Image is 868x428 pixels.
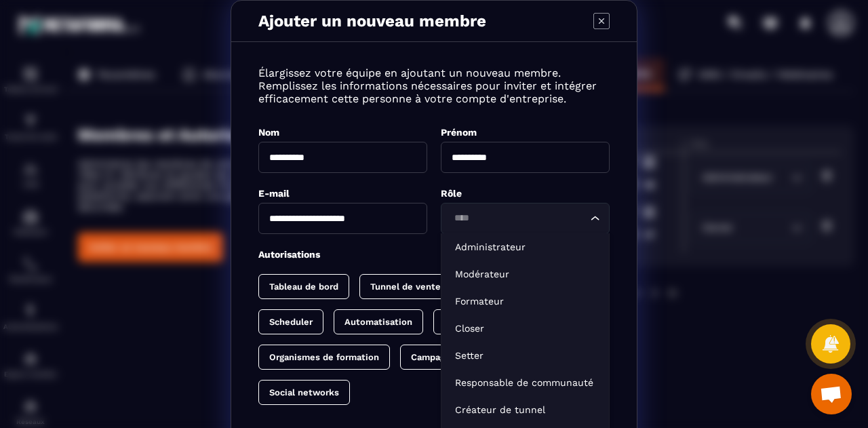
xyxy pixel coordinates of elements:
[370,281,441,292] p: Tunnel de vente
[411,352,500,362] p: Campagne e-mailing
[269,352,379,362] p: Organismes de formation
[344,317,412,327] p: Automatisation
[525,281,560,292] p: Webinar
[811,374,852,414] a: Ouvrir le chat
[258,188,290,199] label: E-mail
[473,281,493,292] p: CRM
[258,127,279,138] label: Nom
[450,211,587,226] input: Search for option
[258,12,486,31] p: Ajouter un nouveau membre
[441,188,462,199] label: Rôle
[269,281,338,292] p: Tableau de bord
[258,66,610,105] p: Élargissez votre équipe en ajoutant un nouveau membre. Remplissez les informations nécessaires po...
[532,352,589,362] p: Comptabilité
[269,317,313,327] p: Scheduler
[441,203,610,234] div: Search for option
[269,387,339,397] p: Social networks
[444,317,522,327] p: Espace E-learning
[258,249,320,260] label: Autorisations
[441,127,477,138] label: Prénom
